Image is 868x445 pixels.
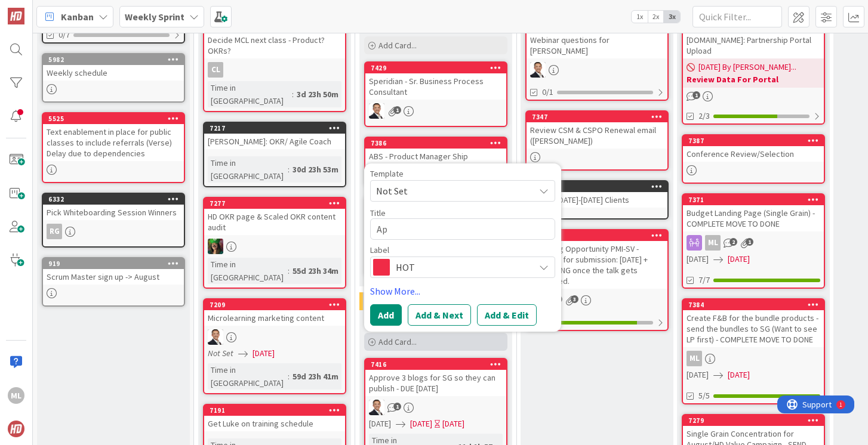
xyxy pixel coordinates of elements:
div: 7090 [532,231,667,240]
a: 7209Microlearning marketing contentSLNot Set[DATE]Time in [GEOGRAPHIC_DATA]:59d 23h 41m [203,298,346,394]
div: 5525 [48,115,184,123]
div: [DOMAIN_NAME]: Partnership Portal Upload [683,32,824,58]
div: 919 [48,259,184,268]
img: SL [369,103,384,119]
a: 5525Text enablement in place for public classes to include referrals (Verse) Delay due to depende... [42,112,185,183]
div: ML [683,235,824,251]
span: : [288,163,290,176]
div: 7217[PERSON_NAME]: OKR/ Agile Coach [204,123,345,149]
div: ML [8,387,24,404]
span: [DATE] [410,418,432,430]
img: SL [530,62,546,78]
img: SL [369,400,384,415]
div: [DOMAIN_NAME]: Partnership Portal Upload [683,21,824,58]
span: 5/5 [698,390,710,402]
img: SL [208,239,223,254]
div: SL [527,292,667,308]
div: Revisit [DATE]-[DATE] Clients [527,192,667,208]
a: Decide MCL next class - Product? OKRs?CLTime in [GEOGRAPHIC_DATA]:3d 23h 50m [203,20,346,112]
a: 7217[PERSON_NAME]: OKR/ Agile CoachTime in [GEOGRAPHIC_DATA]:30d 23h 53m [203,122,346,187]
a: 7386ABS - Product Manager Ship Operations [364,137,507,187]
div: ABS - Product Manager Ship Operations [365,149,506,175]
a: 7277HD OKR page & Scaled OKR content auditSLTime in [GEOGRAPHIC_DATA]:55d 23h 34m [203,197,346,289]
span: [DATE] [728,369,750,381]
a: 7371Budget Landing Page (Single Grain) - COMPLETE MOVE TO DONEML[DATE][DATE]7/7 [682,193,825,289]
div: 7371 [688,196,824,204]
span: 3x [664,11,680,23]
span: Add Card... [378,336,417,347]
span: HOT [396,259,528,276]
div: 7215 [527,181,667,192]
span: : [288,370,290,383]
span: 0/7 [59,29,70,41]
span: 1 [746,238,753,246]
a: 6332Pick Whiteboarding Session WinnersRG [42,193,185,248]
div: RG [47,224,62,239]
span: Label [370,246,389,254]
div: 7217 [204,123,345,134]
span: 3 [571,295,578,303]
div: 7215 [532,183,667,191]
div: ML [705,235,721,251]
div: Review CSM & CSPO Renewal email ([PERSON_NAME]) [527,122,667,149]
div: Webinar questions for [PERSON_NAME] [527,21,667,58]
div: 919 [43,258,184,269]
a: 919Scrum Master sign up -> August [42,257,185,307]
div: 7387 [688,137,824,145]
span: 0/1 [542,86,553,98]
a: 7387Conference Review/Selection [682,134,825,184]
div: Approve 3 blogs for SG so they can publish - DUE [DATE] [365,370,506,396]
span: : [288,264,290,277]
div: Microlearning marketing content [204,310,345,326]
div: 7090Speaking Opportunity PMI-SV - Deadline for submission: [DATE] + MARKETING once the talk gets ... [527,230,667,289]
div: 6332 [48,195,184,203]
div: 1 [62,5,65,14]
span: [DATE] [687,253,709,265]
div: 5525Text enablement in place for public classes to include referrals (Verse) Delay due to depende... [43,113,184,161]
div: Pick Whiteboarding Session Winners [43,205,184,220]
span: 2/3 [698,110,710,122]
div: Time in [GEOGRAPHIC_DATA] [208,258,288,284]
a: 7090Speaking Opportunity PMI-SV - Deadline for submission: [DATE] + MARKETING once the talk gets ... [525,229,669,331]
div: Webinar questions for [PERSON_NAME] [527,32,667,58]
div: 7347 [527,112,667,122]
div: 7416 [371,360,506,369]
div: CL [208,62,223,78]
div: Weekly schedule [43,65,184,81]
div: 7384 [683,299,824,310]
a: 7429Speridian - Sr. Business Process ConsultantSL [364,61,507,127]
div: 7217 [210,124,345,132]
div: 7279 [683,415,824,426]
div: 7371 [683,194,824,205]
span: Template [370,169,404,178]
div: 919Scrum Master sign up -> August [43,258,184,285]
a: 5982Weekly schedule [42,53,185,103]
div: 7384 [688,301,824,309]
span: [DATE] [369,418,391,430]
div: 5982Weekly schedule [43,54,184,81]
div: 7429 [365,63,506,73]
span: [DATE] [728,253,750,265]
div: SL [204,329,345,345]
span: 1 [393,403,401,410]
div: SL [204,239,345,254]
a: Webinar questions for [PERSON_NAME]SL0/1 [525,20,669,101]
b: Weekly Sprint [125,11,184,23]
div: 7416 [365,359,506,370]
div: 6332Pick Whiteboarding Session Winners [43,194,184,220]
a: 7215Revisit [DATE]-[DATE] Clients [525,180,669,220]
div: 7387Conference Review/Selection [683,135,824,162]
div: 7209 [210,301,345,309]
div: 3d 23h 50m [294,88,341,101]
div: Create F&B for the bundle products - send the bundles to SG (Want to see LP first) - COMPLETE MOV... [683,310,824,347]
div: RG [43,224,184,239]
a: 7384Create F&B for the bundle products - send the bundles to SG (Want to see LP first) - COMPLETE... [682,298,825,404]
span: [DATE] By [PERSON_NAME]... [698,61,796,73]
button: Add & Next [408,304,471,326]
span: 7/7 [698,274,710,286]
div: SL [365,400,506,415]
div: Get Luke on training schedule [204,416,345,431]
div: 7209 [204,299,345,310]
div: 7191 [204,405,345,416]
div: 5525 [43,113,184,124]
